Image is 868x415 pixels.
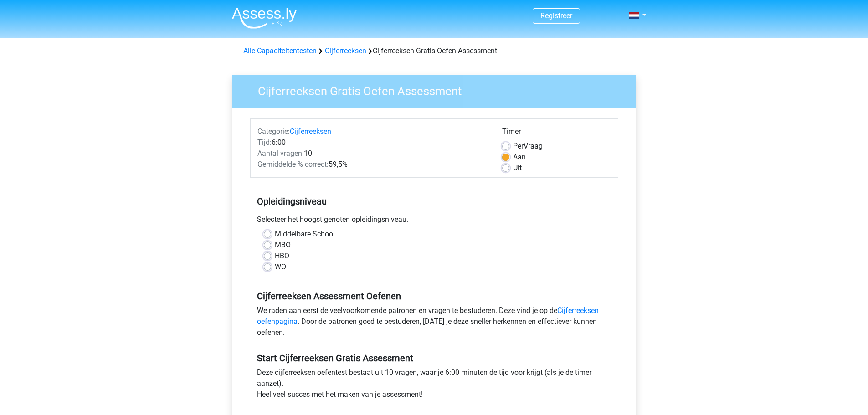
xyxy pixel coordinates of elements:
div: Cijferreeksen Gratis Oefen Assessment [240,46,629,56]
div: 6:00 [251,137,495,148]
div: We raden aan eerst de veelvoorkomende patronen en vragen te bestuderen. Deze vind je op de . Door... [250,305,618,342]
label: Aan [513,152,526,163]
label: MBO [275,240,291,251]
label: HBO [275,251,289,261]
img: Assessly [232,7,297,29]
a: Alle Capaciteitentesten [243,46,317,55]
div: 10 [251,148,495,159]
h5: Opleidingsniveau [257,192,611,210]
span: Aantal vragen: [257,149,304,158]
label: Vraag [513,141,543,152]
a: Registreer [540,11,572,20]
div: 59,5% [251,159,495,170]
div: Selecteer het hoogst genoten opleidingsniveau. [250,214,618,229]
a: Cijferreeksen [290,127,331,136]
span: Categorie: [257,127,290,136]
div: Deze cijferreeksen oefentest bestaat uit 10 vragen, waar je 6:00 minuten de tijd voor krijgt (als... [250,367,618,404]
div: Timer [502,126,611,141]
span: Tijd: [257,138,272,147]
label: Middelbare School [275,229,335,240]
a: Cijferreeksen [325,46,366,55]
h3: Cijferreeksen Gratis Oefen Assessment [247,81,629,98]
span: Per [513,142,524,150]
h5: Start Cijferreeksen Gratis Assessment [257,353,611,364]
span: Gemiddelde % correct: [257,160,329,169]
label: WO [275,261,286,272]
h5: Cijferreeksen Assessment Oefenen [257,291,611,302]
label: Uit [513,163,522,174]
